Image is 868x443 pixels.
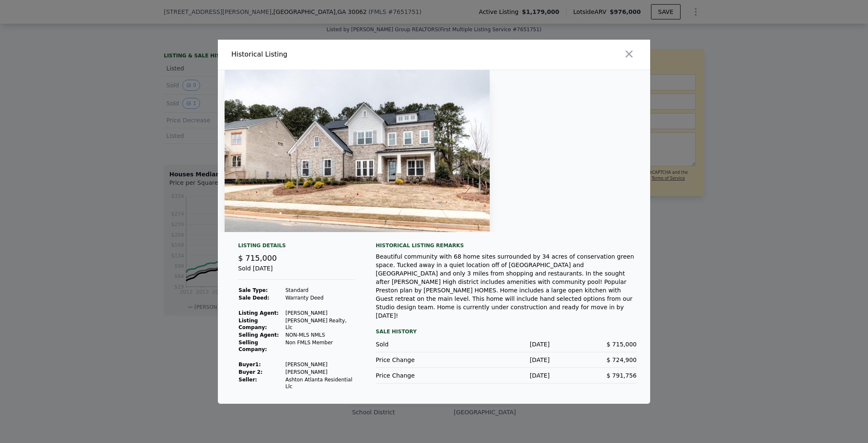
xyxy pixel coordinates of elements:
[376,252,637,320] div: Beautiful community with 68 home sites surrounded by 34 acres of conservation green space. Tucked...
[239,310,279,316] strong: Listing Agent:
[239,295,269,301] strong: Sale Deed:
[238,242,355,252] div: Listing Details
[239,369,263,375] strong: Buyer 2:
[231,49,431,59] div: Historical Listing
[376,340,463,348] div: Sold
[285,361,355,368] td: [PERSON_NAME]
[285,376,355,390] td: Ashton Atlanta Residential Llc
[285,294,355,302] td: Warranty Deed
[607,372,637,379] span: $ 791,756
[376,327,637,337] div: Sale History
[285,331,355,339] td: NON-MLS NMLS
[285,368,355,376] td: [PERSON_NAME]
[239,377,257,383] strong: Seller :
[285,317,355,331] td: [PERSON_NAME] Realty, Llc
[463,356,550,364] div: [DATE]
[239,332,279,338] strong: Selling Agent:
[463,371,550,380] div: [DATE]
[238,254,277,262] span: $ 715,000
[285,309,355,317] td: [PERSON_NAME]
[376,242,637,249] div: Historical Listing remarks
[239,362,261,367] strong: Buyer 1 :
[225,70,490,232] img: Property Img
[239,287,268,293] strong: Sale Type:
[285,286,355,294] td: Standard
[376,371,463,380] div: Price Change
[239,340,267,352] strong: Selling Company:
[376,356,463,364] div: Price Change
[285,339,355,353] td: Non FMLS Member
[607,357,637,363] span: $ 724,900
[238,264,355,280] div: Sold [DATE]
[607,341,637,348] span: $ 715,000
[463,340,550,348] div: [DATE]
[239,318,267,330] strong: Listing Company:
